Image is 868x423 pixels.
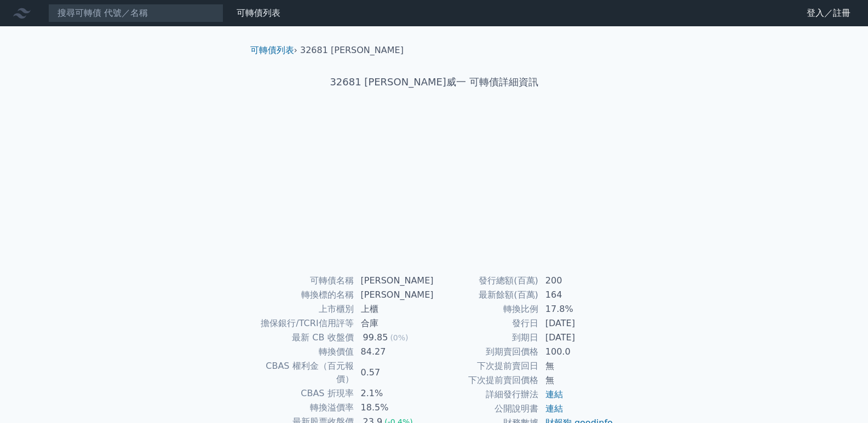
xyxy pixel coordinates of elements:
td: [DATE] [539,316,614,331]
td: 最新餘額(百萬) [434,288,539,302]
td: 下次提前賣回日 [434,359,539,373]
td: 0.57 [354,359,434,386]
a: 可轉債列表 [250,45,294,55]
td: 上市櫃別 [255,302,354,316]
td: [DATE] [539,331,614,345]
td: 轉換比例 [434,302,539,316]
a: 連結 [545,403,563,414]
td: 最新 CB 收盤價 [255,331,354,345]
li: 32681 [PERSON_NAME] [300,44,404,57]
td: 無 [539,359,614,373]
td: [PERSON_NAME] [354,288,434,302]
a: 可轉債列表 [237,8,280,18]
td: 84.27 [354,345,434,359]
td: 到期賣回價格 [434,345,539,359]
td: 2.1% [354,386,434,401]
td: 可轉債名稱 [255,274,354,288]
td: 轉換價值 [255,345,354,359]
td: 轉換溢價率 [255,401,354,415]
td: 發行日 [434,316,539,331]
td: 上櫃 [354,302,434,316]
td: 到期日 [434,331,539,345]
a: 登入／註冊 [798,4,859,22]
li: › [250,44,297,57]
td: 164 [539,288,614,302]
td: 18.5% [354,401,434,415]
td: 下次提前賣回價格 [434,373,539,387]
td: 詳細發行辦法 [434,387,539,402]
td: 合庫 [354,316,434,331]
td: 100.0 [539,345,614,359]
td: [PERSON_NAME] [354,274,434,288]
td: 公開說明書 [434,402,539,416]
td: CBAS 折現率 [255,386,354,401]
div: 99.85 [361,331,390,344]
td: 17.8% [539,302,614,316]
h1: 32681 [PERSON_NAME]威一 可轉債詳細資訊 [242,74,627,90]
span: (0%) [390,333,408,342]
td: 擔保銀行/TCRI信用評等 [255,316,354,331]
td: 轉換標的名稱 [255,288,354,302]
input: 搜尋可轉債 代號／名稱 [48,4,223,22]
td: 發行總額(百萬) [434,274,539,288]
a: 連結 [545,389,563,399]
td: 200 [539,274,614,288]
td: CBAS 權利金（百元報價） [255,359,354,386]
td: 無 [539,373,614,387]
